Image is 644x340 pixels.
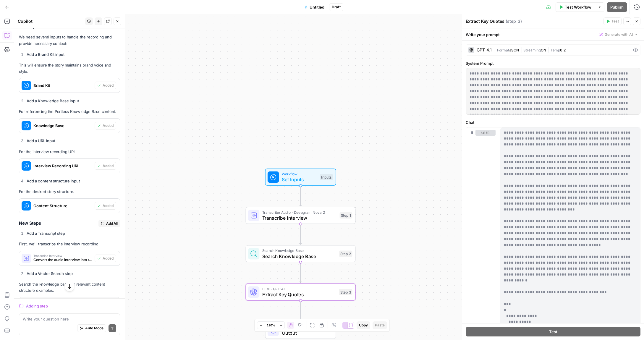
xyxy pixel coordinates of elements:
[26,303,120,309] div: Adding step
[607,2,627,12] button: Publish
[332,4,341,10] span: Draft
[95,255,116,262] button: Added
[541,48,546,52] span: ON
[267,323,275,328] span: 120%
[282,171,317,177] span: Workflow
[27,271,73,276] strong: Add a Vector Search step
[466,60,640,66] label: System Prompt
[262,214,337,221] span: Transcribe Interview
[262,291,336,298] span: Extract Key Quotes
[246,322,356,339] div: EndOutput
[300,262,302,283] g: Edge from step_2 to step_3
[494,47,497,53] span: |
[95,202,116,210] button: Added
[103,83,114,88] span: Added
[19,281,120,294] p: Search the knowledge base for relevant content structure examples.
[85,326,103,331] span: Auto Mode
[27,98,79,103] strong: Add a Knowledge Base input
[33,203,92,209] span: Content Structure
[27,179,80,183] strong: Add a content structure input
[462,28,644,41] div: Write your prompt
[611,19,619,24] span: Test
[98,220,120,227] button: Add All
[339,212,352,219] div: Step 1
[560,48,566,52] span: 0.2
[551,48,560,52] span: Temp
[375,323,385,328] span: Paste
[103,123,114,128] span: Added
[33,163,92,169] span: Interview Recording URL
[466,327,640,336] button: Test
[95,122,116,129] button: Added
[95,82,116,89] button: Added
[546,47,551,53] span: |
[27,52,64,57] strong: Add a Brand Kit input
[509,48,519,52] span: JSON
[357,321,370,329] button: Copy
[282,176,317,183] span: Set Inputs
[565,4,591,10] span: Test Workflow
[300,224,302,245] g: Edge from step_1 to step_2
[246,284,356,301] div: LLM · GPT-4.1Extract Key QuotesStep 3
[103,256,114,261] span: Added
[33,82,92,88] span: Brand Kit
[466,119,640,125] label: Chat
[262,248,336,253] span: Search Knowledge Base
[33,257,92,263] span: Convert the audio interview into text
[373,321,387,329] button: Paste
[19,62,120,75] p: This will ensure the story maintains brand voice and style.
[77,324,106,332] button: Auto Mode
[597,31,640,38] button: Generate with AI
[603,17,622,25] button: Test
[103,163,114,169] span: Added
[19,189,120,195] p: For the desired story structure.
[262,286,336,292] span: LLM · GPT-4.1
[27,138,55,143] strong: Add a URL input
[18,18,83,24] div: Copilot
[33,254,92,257] span: Transcribe Interview
[610,4,624,10] span: Publish
[19,149,120,155] p: For the interview recording URL.
[246,207,356,224] div: Transcribe Audio · Deepgram Nova 2Transcribe InterviewStep 1
[339,250,352,257] div: Step 2
[95,162,116,170] button: Added
[310,4,324,10] span: Untitled
[19,109,120,115] p: For referencing the Portless Knowledge Base content.
[300,186,302,206] g: Edge from start to step_1
[477,48,492,52] div: GPT-4.1
[19,220,120,227] h3: New Steps
[359,323,368,328] span: Copy
[262,253,336,260] span: Search Knowledge Base
[282,329,330,336] span: Output
[103,203,114,208] span: Added
[262,209,337,215] span: Transcribe Audio · Deepgram Nova 2
[523,48,541,52] span: Streaming
[506,18,522,24] span: ( step_3 )
[19,34,120,46] p: We need several inputs to handle the recording and provide necessary context:
[106,221,118,226] span: Add All
[33,123,92,129] span: Knowledge Base
[466,18,602,24] div: Extract Key Quotes
[300,301,302,321] g: Edge from step_3 to end
[19,241,120,247] p: First, we'll transcribe the interview recording.
[301,2,328,12] button: Untitled
[320,174,333,180] div: Inputs
[549,329,557,335] span: Test
[605,32,633,37] span: Generate with AI
[519,47,523,53] span: |
[339,289,352,295] div: Step 3
[246,169,356,186] div: WorkflowSet InputsInputs
[246,245,356,262] div: Search Knowledge BaseSearch Knowledge BaseStep 2
[27,231,65,236] strong: Add a Transcript step
[497,48,509,52] span: Format
[556,2,595,12] button: Test Workflow
[475,130,496,136] button: user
